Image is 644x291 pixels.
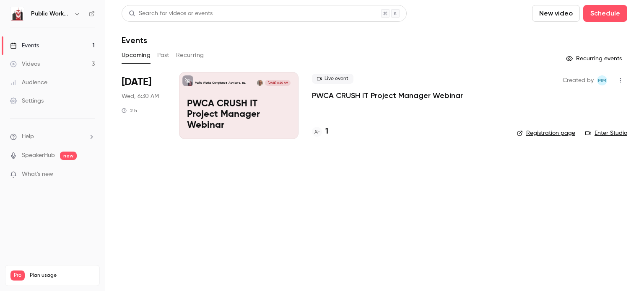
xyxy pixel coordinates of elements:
a: SpeakerHub [22,151,55,160]
span: Plan usage [30,272,94,279]
h4: 1 [325,126,328,137]
span: [DATE] 6:30 AM [265,80,290,86]
h6: Public Works Compliance Advisors, Inc. [31,10,70,18]
img: Ken McCoy [257,80,263,86]
img: Public Works Compliance Advisors, Inc. [10,7,24,21]
a: PWCA CRUSH IT Project Manager Webinar [312,90,463,100]
span: Help [22,132,34,141]
span: new [60,152,77,160]
div: Search for videos or events [129,9,213,18]
button: New video [532,5,580,22]
div: 2 h [122,107,137,114]
a: Registration page [517,129,575,137]
span: Pro [10,270,25,281]
div: Oct 8 Wed, 6:30 AM (America/Los Angeles) [122,72,166,139]
p: Public Works Compliance Advisors, Inc. [195,81,246,85]
span: MM [598,75,606,85]
a: Enter Studio [585,129,627,137]
span: Live event [312,74,353,84]
span: Wed, 6:30 AM [122,92,159,100]
p: PWCA CRUSH IT Project Manager Webinar [187,99,291,131]
span: Michael McCoy [597,75,607,85]
iframe: Noticeable Trigger [85,171,95,178]
button: Recurring [176,49,204,62]
div: Events [10,41,39,50]
button: Upcoming [122,49,151,62]
button: Recurring events [562,52,627,65]
a: PWCA CRUSH IT Project Manager WebinarPublic Works Compliance Advisors, Inc.Ken McCoy[DATE] 6:30 A... [179,72,299,139]
span: What's new [22,170,53,179]
span: Created by [563,75,594,85]
a: 1 [312,126,328,137]
button: Schedule [583,5,627,22]
div: Audience [10,78,47,87]
div: Settings [10,97,44,105]
div: Videos [10,60,40,68]
h1: Events [122,35,147,45]
button: Past [157,49,169,62]
span: [DATE] [122,75,151,89]
li: help-dropdown-opener [10,132,95,141]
